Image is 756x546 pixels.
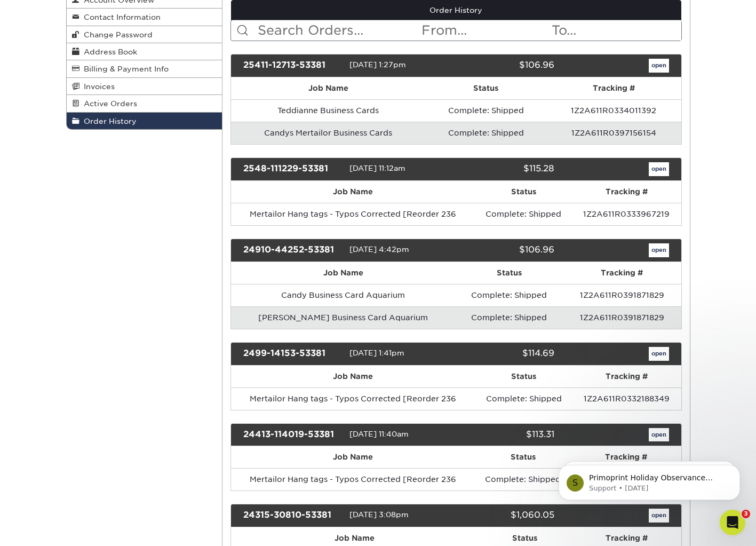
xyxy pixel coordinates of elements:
iframe: Intercom notifications message [543,442,756,517]
a: Contact Information [67,9,222,26]
a: Billing & Payment Info [67,60,222,77]
th: Tracking # [572,366,681,387]
input: Search Orders... [257,20,420,41]
td: Complete: Shipped [456,284,563,306]
div: $114.69 [448,347,562,361]
div: 25411-12713-53381 [235,59,349,73]
span: Order History [79,117,137,125]
td: 1Z2A611R0332188349 [572,387,681,410]
span: Active Orders [79,99,137,108]
td: Complete: Shipped [425,99,546,122]
th: Status [425,77,546,99]
td: 1Z2A611R0334011392 [546,99,681,122]
th: Tracking # [572,181,681,203]
td: Mertailor Hang tags - Typos Corrected [Reorder 236 [231,387,475,410]
td: Complete: Shipped [456,306,563,329]
span: Contact Information [79,13,161,21]
td: 1Z2A611R0333967219 [572,203,681,225]
div: 2548-111229-53381 [235,162,349,176]
input: From... [420,20,551,41]
div: $115.28 [448,162,562,176]
td: 1Z2A611R0391871829 [563,284,681,306]
td: 1Z2A611R0397156154 [546,122,681,144]
a: Active Orders [67,95,222,112]
a: Change Password [67,26,222,43]
div: $113.31 [448,428,562,442]
span: [DATE] 1:27pm [349,60,406,69]
td: Complete: Shipped [475,387,572,410]
span: [DATE] 1:41pm [349,349,404,357]
div: 24910-44252-53381 [235,243,349,257]
iframe: Intercom live chat [720,510,745,535]
a: open [649,59,669,73]
th: Job Name [231,77,425,99]
div: $106.96 [448,243,562,257]
td: Teddianne Business Cards [231,99,425,122]
div: 24315-30810-53381 [235,509,349,523]
th: Status [475,181,572,203]
span: Change Password [79,30,153,39]
a: Order History [67,113,222,129]
td: Complete: Shipped [475,203,572,225]
td: Mertailor Hang tags - Typos Corrected [Reorder 236 [231,468,475,490]
span: [DATE] 3:08pm [349,511,409,519]
span: Address Book [79,48,137,56]
th: Job Name [231,366,475,387]
td: Complete: Shipped [425,122,546,144]
span: Billing & Payment Info [79,65,169,73]
a: Invoices [67,78,222,95]
td: Candy Business Card Aquarium [231,284,456,306]
a: open [649,162,669,176]
th: Status [456,262,563,284]
iframe: Google Customer Reviews [3,513,91,542]
a: Address Book [67,43,222,60]
td: 1Z2A611R0391871829 [563,306,681,329]
input: To... [551,20,681,41]
span: [DATE] 11:40am [349,430,409,438]
span: [DATE] 4:42pm [349,245,409,254]
td: [PERSON_NAME] Business Card Aquarium [231,306,456,329]
a: open [649,243,669,257]
div: $106.96 [448,59,562,73]
span: Invoices [79,82,115,91]
div: 24413-114019-53381 [235,428,349,442]
th: Tracking # [546,77,681,99]
th: Status [475,446,572,468]
a: open [649,347,669,361]
td: Complete: Shipped [475,468,572,490]
th: Job Name [231,446,475,468]
div: 2499-14153-53381 [235,347,349,361]
span: 3 [742,510,750,518]
th: Tracking # [563,262,681,284]
td: Candys Mertailor Business Cards [231,122,425,144]
th: Job Name [231,181,475,203]
a: open [649,428,669,442]
th: Job Name [231,262,456,284]
td: Mertailor Hang tags - Typos Corrected [Reorder 236 [231,203,475,225]
div: $1,060.05 [448,509,562,523]
span: [DATE] 11:12am [349,164,405,172]
th: Status [475,366,572,387]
